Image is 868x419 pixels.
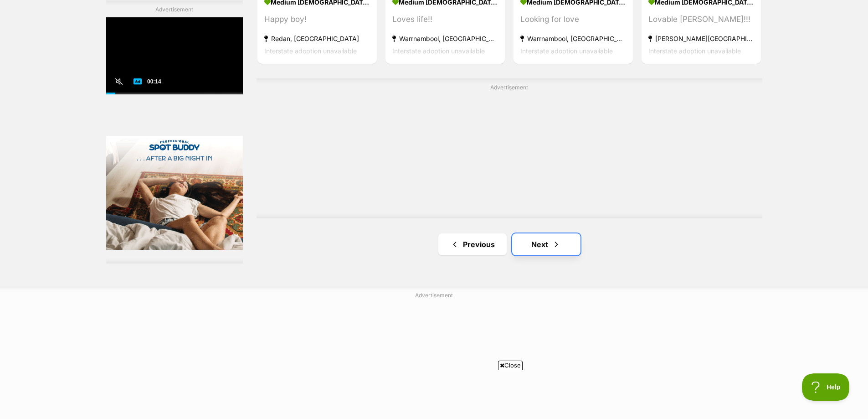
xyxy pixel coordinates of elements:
a: Previous page [438,233,507,255]
iframe: Advertisement [213,303,655,417]
span: Interstate adoption unavailable [520,47,613,55]
strong: [PERSON_NAME][GEOGRAPHIC_DATA] [648,32,754,45]
div: Loves life!! [392,13,498,26]
iframe: Advertisement [106,17,243,131]
span: Interstate adoption unavailable [264,47,357,55]
iframe: Advertisement [288,95,730,209]
a: Next page [512,233,580,255]
span: Interstate adoption unavailable [392,47,485,55]
div: Looking for love [520,13,626,26]
strong: Warrnambool, [GEOGRAPHIC_DATA] [392,32,498,45]
iframe: Advertisement [213,373,655,414]
div: Happy boy! [264,13,370,26]
div: Advertisement [106,0,243,264]
div: Advertisement [257,78,762,218]
strong: Warrnambool, [GEOGRAPHIC_DATA] [520,32,626,45]
span: Interstate adoption unavailable [648,47,741,55]
span: Close [498,361,523,370]
div: Lovable [PERSON_NAME]!!! [648,13,754,26]
strong: Redan, [GEOGRAPHIC_DATA] [264,32,370,45]
iframe: Help Scout Beacon - Open [802,373,850,401]
iframe: Advertisement [106,136,243,250]
nav: Pagination [257,233,762,255]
